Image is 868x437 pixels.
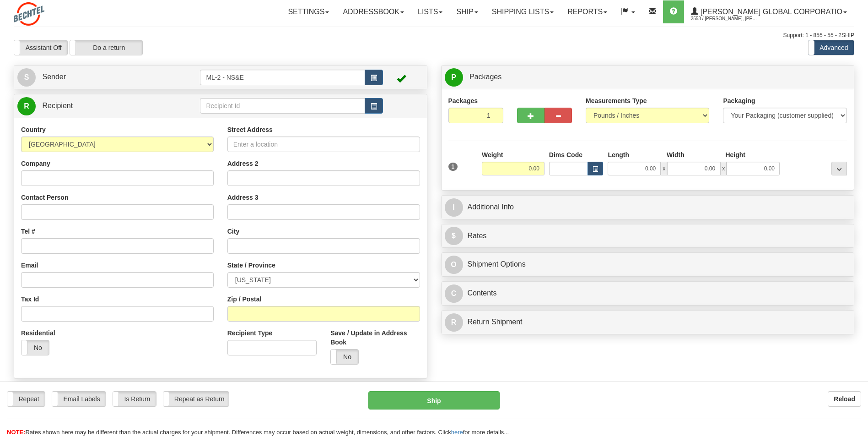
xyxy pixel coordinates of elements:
label: Is Return [113,392,156,406]
iframe: chat widget [847,172,867,265]
a: Addressbook [336,0,411,23]
label: Measurements Type [586,96,647,105]
div: Support: 1 - 855 - 55 - 2SHIP [14,32,854,39]
div: ... [831,162,847,175]
label: Contact Person [21,193,68,202]
label: Advanced [809,40,854,55]
span: Packages [469,73,501,81]
b: Reload [834,395,855,403]
label: Email Labels [52,392,106,406]
label: Residential [21,328,55,338]
label: Length [608,150,629,159]
label: Width [667,150,685,159]
span: R [17,97,36,115]
span: x [661,162,667,175]
img: logo2553.jpg [14,2,44,26]
button: Reload [828,391,861,407]
span: Sender [42,73,66,81]
label: Recipient Type [227,328,273,338]
span: [PERSON_NAME] Global Corporatio [698,8,842,16]
label: Zip / Postal [227,295,262,304]
label: City [227,227,239,236]
input: Enter a location [227,137,420,152]
label: Height [725,150,745,159]
label: Address 3 [227,193,259,202]
span: 1 [448,163,458,171]
span: C [445,284,463,303]
label: Address 2 [227,159,259,168]
a: R Recipient [17,97,180,115]
a: $Rates [445,227,851,246]
input: Sender Id [200,70,365,85]
span: O [445,256,463,274]
a: Lists [411,0,449,23]
input: Recipient Id [200,98,365,114]
span: x [720,162,727,175]
a: here [451,429,463,436]
span: S [17,68,36,87]
a: Settings [281,0,336,23]
a: OShipment Options [445,255,851,274]
label: Email [21,261,38,270]
a: Ship [449,0,485,23]
a: [PERSON_NAME] Global Corporatio 2553 / [PERSON_NAME], [PERSON_NAME] [684,0,854,23]
label: Packaging [723,96,755,105]
label: Save / Update in Address Book [330,328,420,347]
label: Tax Id [21,295,39,304]
label: Tel # [21,227,35,236]
span: R [445,313,463,332]
a: S Sender [17,68,200,87]
span: P [445,68,463,87]
a: CContents [445,284,851,303]
label: No [22,340,49,355]
label: State / Province [227,261,275,270]
a: Shipping lists [485,0,561,23]
span: NOTE: [7,429,25,436]
label: No [331,350,358,364]
label: Do a return [70,40,142,55]
label: Packages [448,96,478,105]
button: Ship [368,391,499,410]
label: Country [21,125,46,134]
a: IAdditional Info [445,198,851,217]
label: Repeat [7,392,45,406]
label: Assistant Off [14,40,67,55]
a: P Packages [445,68,851,87]
label: Company [21,159,50,168]
span: 2553 / [PERSON_NAME], [PERSON_NAME] [691,14,760,23]
label: Repeat as Return [163,392,229,406]
a: Reports [561,0,614,23]
span: $ [445,227,463,245]
label: Weight [482,150,503,159]
span: Recipient [42,102,73,109]
span: I [445,198,463,217]
label: Street Address [227,125,273,134]
label: Dims Code [549,150,582,159]
a: RReturn Shipment [445,313,851,332]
